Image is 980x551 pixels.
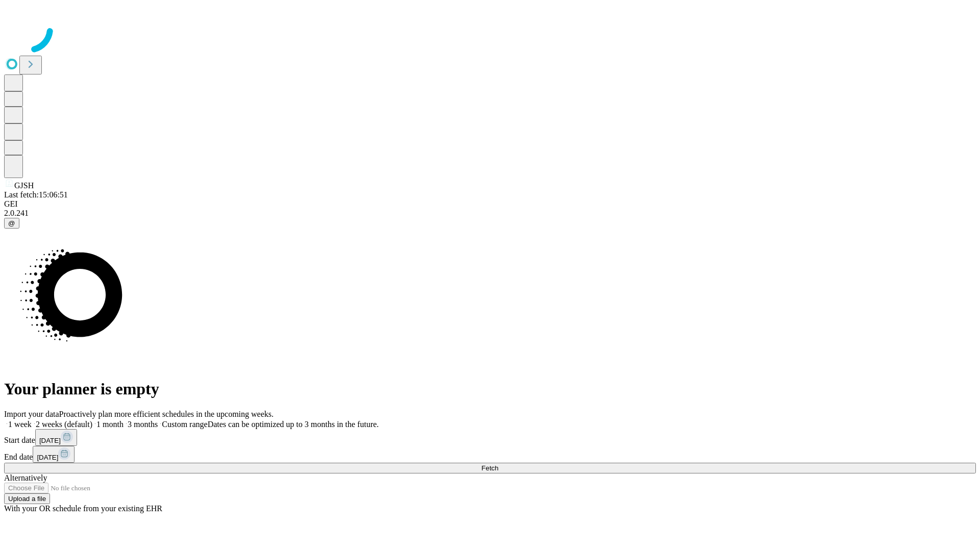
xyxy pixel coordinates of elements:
[162,420,207,429] span: Custom range
[36,420,92,429] span: 2 weeks (default)
[96,420,124,429] span: 1 month
[14,181,34,190] span: GJSH
[4,209,976,218] div: 2.0.241
[4,429,976,446] div: Start date
[4,218,19,229] button: @
[4,446,976,463] div: End date
[208,420,379,429] span: Dates can be optimized up to 3 months in the future.
[4,463,976,473] button: Fetch
[4,199,976,209] div: GEI
[4,380,976,398] h1: Your planner is empty
[4,473,47,482] span: Alternatively
[4,493,50,504] button: Upload a file
[59,410,274,418] span: Proactively plan more efficient schedules in the upcoming weeks.
[128,420,158,429] span: 3 months
[39,437,61,444] span: [DATE]
[4,410,59,418] span: Import your data
[4,190,68,199] span: Last fetch: 15:06:51
[33,446,75,463] button: [DATE]
[8,219,15,227] span: @
[37,454,58,461] span: [DATE]
[8,420,32,429] span: 1 week
[481,464,498,472] span: Fetch
[35,429,77,446] button: [DATE]
[4,504,162,513] span: With your OR schedule from your existing EHR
